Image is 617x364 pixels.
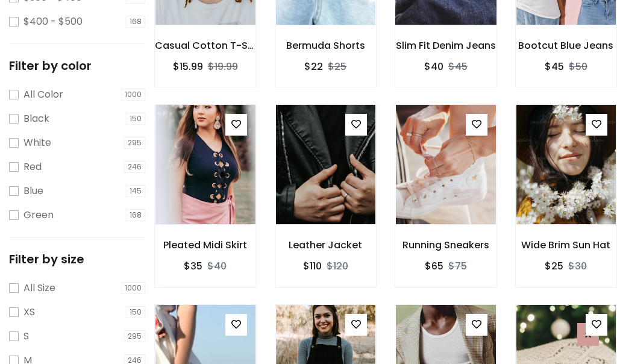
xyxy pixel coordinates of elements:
label: Blue [23,184,43,198]
span: 150 [126,306,145,318]
label: All Size [23,281,55,295]
del: $50 [569,60,587,74]
span: 246 [124,161,145,173]
h5: Filter by size [9,252,145,266]
span: 150 [126,113,145,125]
h6: Bootcut Blue Jeans [516,40,617,51]
del: $25 [328,60,346,74]
label: S [23,329,29,344]
label: XS [23,305,35,319]
span: 1000 [121,89,145,101]
h6: $35 [184,260,202,272]
span: 295 [124,137,145,149]
label: Green [23,208,54,222]
span: 168 [126,16,145,28]
label: Red [23,160,42,174]
span: 145 [126,185,145,197]
h6: Pleated Midi Skirt [155,239,256,251]
h6: Casual Cotton T-Shirt [155,40,256,51]
del: $45 [448,60,468,74]
h6: $65 [425,260,443,272]
del: $19.99 [208,60,238,74]
h6: Slim Fit Denim Jeans [395,40,496,51]
h6: Running Sneakers [395,239,496,251]
h6: $25 [545,260,563,272]
h6: Wide Brim Sun Hat [516,239,617,251]
label: All Color [23,87,63,102]
del: $40 [207,259,227,273]
label: Black [23,111,49,126]
h5: Filter by color [9,58,145,73]
h6: $22 [304,61,323,72]
h6: $110 [303,260,322,272]
h6: Bermuda Shorts [275,40,377,51]
del: $120 [327,259,348,273]
h6: $15.99 [173,61,203,72]
label: White [23,136,51,150]
span: 168 [126,209,145,221]
h6: $40 [424,61,443,72]
span: 295 [124,330,145,342]
del: $30 [568,259,587,273]
h6: Leather Jacket [275,239,377,251]
label: $400 - $500 [23,14,83,29]
h6: $45 [545,61,564,72]
del: $75 [448,259,467,273]
span: 1000 [121,282,145,294]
